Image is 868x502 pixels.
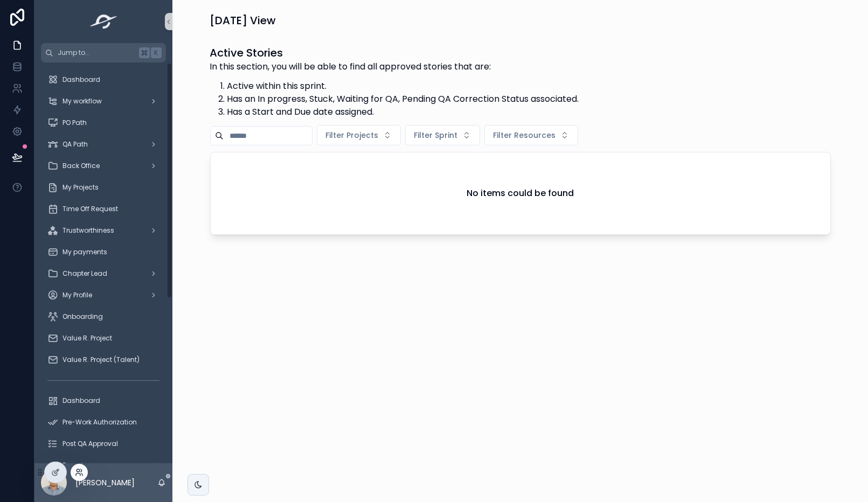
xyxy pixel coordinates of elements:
[494,130,556,141] span: Filter Resources
[152,48,161,57] span: K
[414,130,458,141] span: Filter Sprint
[63,355,140,364] span: Value R. Project (Talent)
[467,187,574,200] h2: No items could be found
[41,434,166,454] a: Post QA Approval
[41,178,166,197] a: My Projects
[63,140,88,149] span: QA Path
[210,45,579,60] h1: Active Stories
[41,285,166,305] a: My Profile
[41,413,166,432] a: Pre-Work Authorization
[41,329,166,348] a: Value R. Project
[87,13,121,30] img: App logo
[63,205,118,213] span: Time Off Request
[210,13,276,28] h1: [DATE] View
[41,156,166,176] a: Back Office
[41,307,166,326] a: Onboarding
[227,80,579,93] li: Active within this sprint.
[227,106,579,118] li: Has a Start and Due date assigned.
[63,162,100,170] span: Back Office
[41,391,166,410] a: Dashboard
[210,60,579,73] p: In this section, you will be able to find all approved stories that are:
[63,97,102,106] span: My workflow
[41,242,166,262] a: My payments
[41,113,166,133] a: PO Path
[63,334,112,343] span: Value R. Project
[63,418,137,427] span: Pre-Work Authorization
[63,291,92,299] span: My Profile
[405,125,480,145] button: Select Button
[63,440,118,448] span: Post QA Approval
[1,52,20,71] iframe: Spotlight
[41,199,166,219] a: Time Off Request
[63,312,103,321] span: Onboarding
[41,350,166,369] a: Value R. Project (Talent)
[41,70,166,89] a: Dashboard
[34,62,172,463] div: scrollable content
[41,135,166,154] a: QA Path
[63,269,107,278] span: Chapter Lead
[227,93,579,106] li: Has an In progress, Stuck, Waiting for QA, Pending QA Correction Status associated.
[41,92,166,111] a: My workflow
[63,226,114,235] span: Trustworthiness
[41,264,166,283] a: Chapter Lead
[63,461,87,470] span: Reports
[63,118,87,127] span: PO Path
[75,477,135,488] p: [PERSON_NAME]
[484,125,578,145] button: Select Button
[58,48,135,57] span: Jump to...
[326,130,379,141] span: Filter Projects
[41,456,166,475] a: Reports
[63,183,99,192] span: My Projects
[63,75,100,84] span: Dashboard
[41,221,166,240] a: Trustworthiness
[63,396,100,405] span: Dashboard
[317,125,401,145] button: Select Button
[63,248,107,256] span: My payments
[41,43,166,62] button: Jump to...K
